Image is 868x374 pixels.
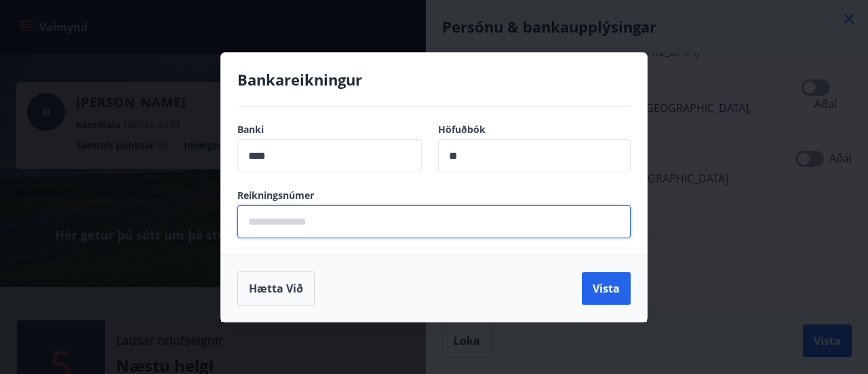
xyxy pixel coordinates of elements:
button: Hætta við [237,272,315,305]
label: Reikningsnúmer [237,189,631,202]
button: Vista [582,272,631,305]
label: Höfuðbók [438,123,631,136]
label: Banki [237,123,422,136]
h4: Bankareikningur [237,69,631,90]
